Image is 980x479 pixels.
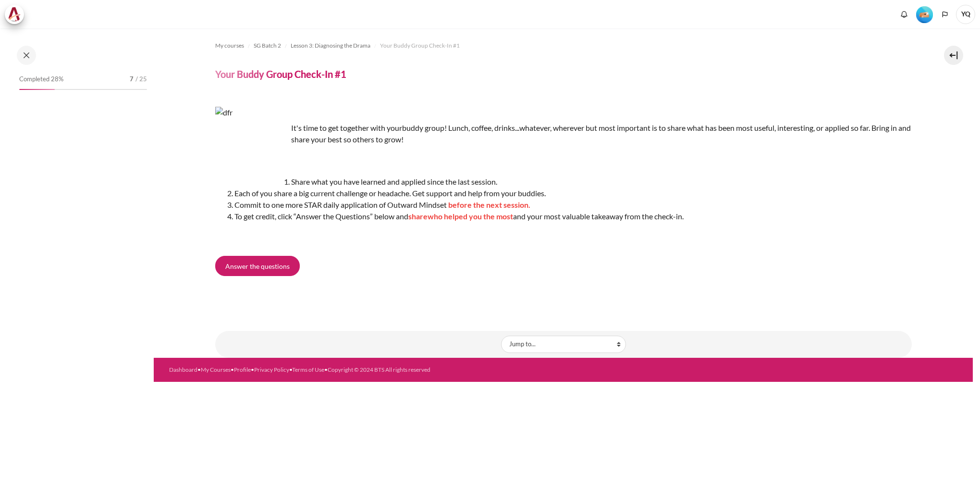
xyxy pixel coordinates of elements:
span: who helped you the most [428,212,513,221]
a: SG Batch 2 [254,40,281,51]
span: Your Buddy Group Check-In #1 [380,41,460,50]
a: Your Buddy Group Check-In #1 [380,40,460,51]
img: Level #2 [916,6,933,23]
section: Content [154,28,973,358]
li: To get credit, click “Answer the Questions” below and and your most valuable takeaway from the ch... [234,211,912,222]
button: Languages [938,7,952,22]
a: Answer the questions [215,256,300,276]
a: Lesson 3: Diagnosing the Drama [291,40,370,51]
span: . [528,200,530,209]
a: Dashboard [169,366,197,373]
span: It's time to get together with your [291,123,402,132]
li: Share what you have learned and applied since the last session. [234,176,912,188]
span: Answer the questions [225,261,290,271]
h4: Your Buddy Group Check-In #1 [215,68,346,80]
a: Profile [234,366,251,373]
span: SG Batch 2 [254,41,281,50]
div: • • • • • [169,366,610,374]
a: Privacy Policy [254,366,289,373]
a: My courses [215,40,244,51]
span: share [408,212,428,221]
span: Each of you share a big current challenge or headache. Get support and help from your buddies. [234,189,546,198]
div: Show notification window with no new notifications [897,7,911,22]
span: 7 [130,75,134,84]
span: Lesson 3: Diagnosing the Drama [291,41,370,50]
a: My Courses [201,366,231,373]
a: Copyright © 2024 BTS All rights reserved [328,366,430,373]
a: User menu [956,5,975,24]
a: Architeck Architeck [5,5,29,24]
span: YQ [956,5,975,24]
span: Completed 28% [19,75,63,84]
span: / 25 [135,75,147,84]
li: Commit to one more STAR daily application of Outward Mindset [234,199,912,211]
img: dfr [215,107,287,179]
div: 28% [19,89,55,90]
span: My courses [215,41,244,50]
a: Terms of Use [292,366,324,373]
img: Architeck [8,7,21,22]
span: before the next session [448,200,528,209]
a: Level #2 [912,5,937,23]
div: Level #2 [916,5,933,23]
p: buddy group! Lunch, coffee, drinks...whatever, wherever but most important is to share what has b... [215,122,912,145]
nav: Navigation bar [215,38,912,53]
